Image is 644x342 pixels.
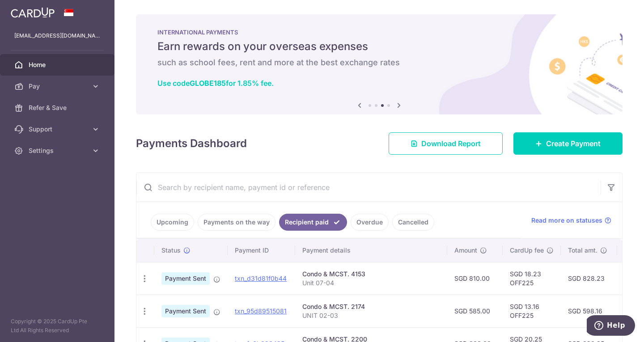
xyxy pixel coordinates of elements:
a: Cancelled [392,214,434,231]
a: Overdue [351,214,389,231]
td: SGD 828.23 [561,262,617,295]
span: Refer & Save [29,103,88,112]
div: Condo & MCST. 4153 [302,270,440,279]
b: GLOBE185 [190,79,226,88]
td: SGD 810.00 [447,262,503,295]
a: Download Report [389,132,503,155]
img: CardUp [11,7,55,18]
th: Payment ID [228,239,295,262]
a: Payments on the way [198,214,275,231]
input: Search by recipient name, payment id or reference [136,173,601,202]
td: SGD 13.16 OFF225 [503,295,561,327]
img: International Payment Banner [136,14,623,114]
span: Read more on statuses [531,216,602,225]
span: CardUp fee [510,246,544,255]
a: txn_95d89515081 [235,307,287,315]
div: Condo & MCST. 2174 [302,302,440,311]
h5: Earn rewards on your overseas expenses [157,39,601,54]
span: Home [29,60,88,69]
p: [EMAIL_ADDRESS][DOMAIN_NAME] [14,31,100,40]
span: Pay [29,82,88,91]
span: Total amt. [568,246,597,255]
h4: Payments Dashboard [136,135,247,152]
td: SGD 18.23 OFF225 [503,262,561,295]
a: Recipient paid [279,214,347,231]
span: Payment Sent [161,305,210,317]
span: Download Report [421,138,481,149]
span: Payment Sent [161,272,210,285]
p: INTERNATIONAL PAYMENTS [157,29,601,36]
a: Use codeGLOBE185for 1.85% fee. [157,79,274,88]
td: SGD 598.16 [561,295,617,327]
td: SGD 585.00 [447,295,503,327]
span: Settings [29,146,88,155]
a: Read more on statuses [531,216,611,225]
span: Create Payment [546,138,601,149]
h6: such as school fees, rent and more at the best exchange rates [157,57,601,68]
a: Upcoming [151,214,194,231]
span: Support [29,125,88,134]
a: txn_d31d81f0b44 [235,274,287,282]
a: Create Payment [513,132,623,155]
th: Payment details [295,239,447,262]
span: Status [161,246,181,255]
iframe: Opens a widget where you can find more information [587,315,635,338]
span: Amount [454,246,477,255]
p: UNIT 02-03 [302,311,440,320]
p: Unit 07-04 [302,279,440,287]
